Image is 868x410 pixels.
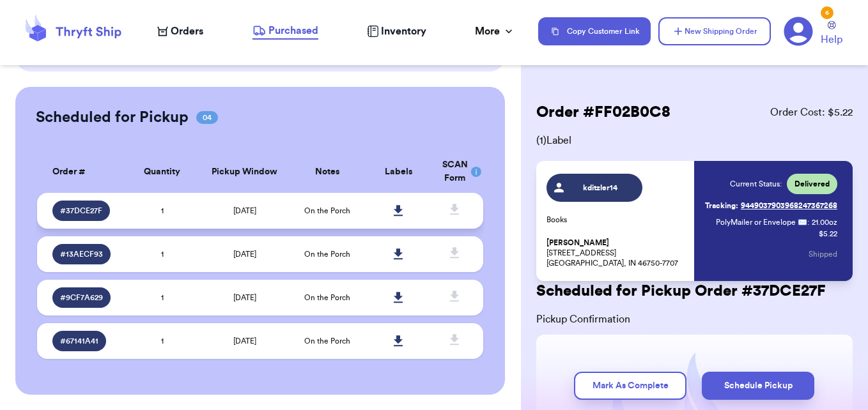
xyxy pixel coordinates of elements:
[367,24,426,39] a: Inventory
[536,312,853,327] span: Pickup Confirmation
[538,17,651,45] button: Copy Customer Link
[536,102,670,123] h2: Order # FF02B0C8
[784,17,813,46] a: 6
[809,240,837,268] button: Shipped
[60,336,98,346] span: # 67141A41
[716,218,807,226] span: PolyMailer or Envelope ✉️
[536,133,853,148] span: ( 1 ) Label
[36,107,189,128] h2: Scheduled for Pickup
[60,206,102,216] span: # 37DCE27F
[198,151,292,193] th: Pickup Window
[161,294,164,301] span: 1
[807,217,809,227] span: :
[821,32,842,47] span: Help
[705,195,837,216] a: Tracking:9449037903968247367268
[770,105,853,120] span: Order Cost: $ 5.22
[233,207,256,215] span: [DATE]
[536,281,826,301] h2: Scheduled for Pickup Order # 37DCE27F
[161,250,164,258] span: 1
[730,179,782,189] span: Current Status:
[546,215,687,225] p: Books
[363,151,435,193] th: Labels
[304,207,350,215] span: On the Porch
[233,337,256,345] span: [DATE]
[291,151,363,193] th: Notes
[161,337,164,345] span: 1
[37,151,127,193] th: Order #
[705,201,738,211] span: Tracking:
[570,183,630,193] span: kditzler14
[161,207,164,215] span: 1
[546,238,609,248] span: [PERSON_NAME]
[546,238,687,268] p: [STREET_ADDRESS] [GEOGRAPHIC_DATA], IN 46750-7707
[821,21,842,47] a: Help
[574,372,686,400] button: Mark As Complete
[252,23,318,40] a: Purchased
[233,250,256,258] span: [DATE]
[304,337,350,345] span: On the Porch
[60,292,103,303] span: # 9CF7A629
[304,294,350,301] span: On the Porch
[702,372,814,400] button: Schedule Pickup
[157,24,203,39] a: Orders
[233,294,256,301] span: [DATE]
[60,249,103,259] span: # 13AECF93
[381,24,426,39] span: Inventory
[475,24,515,39] div: More
[794,179,830,189] span: Delivered
[442,158,469,185] div: SCAN Form
[821,6,833,19] div: 6
[171,24,203,39] span: Orders
[658,17,771,45] button: New Shipping Order
[268,23,318,38] span: Purchased
[304,250,350,258] span: On the Porch
[812,217,837,227] span: 21.00 oz
[196,111,218,124] span: 04
[819,229,837,239] p: $ 5.22
[127,151,198,193] th: Quantity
